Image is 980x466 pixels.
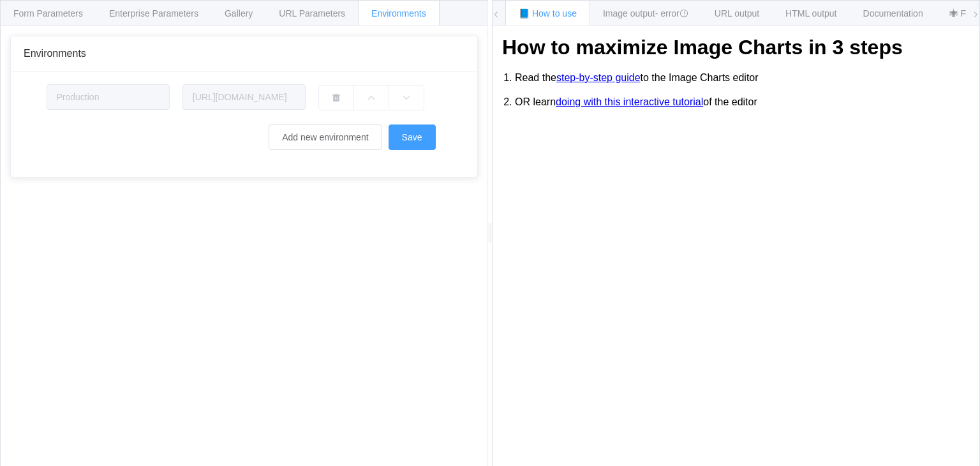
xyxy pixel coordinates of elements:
[556,96,703,108] a: doing with this interactive tutorial
[109,8,198,19] span: Enterprise Parameters
[389,124,436,150] button: Save
[863,8,923,19] span: Documentation
[515,66,970,90] li: Read the to the Image Charts editor
[655,8,688,19] span: - error
[371,8,426,19] span: Environments
[13,8,83,19] span: Form Parameters
[502,36,970,59] h1: How to maximize Image Charts in 3 steps
[519,8,577,19] span: 📘 How to use
[269,124,382,150] button: Add new environment
[225,8,253,19] span: Gallery
[556,72,641,84] a: step-by-step guide
[279,8,345,19] span: URL Parameters
[715,8,759,19] span: URL output
[402,132,422,142] span: Save
[24,48,86,59] span: Environments
[785,8,836,19] span: HTML output
[603,8,688,19] span: Image output
[515,90,970,114] li: OR learn of the editor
